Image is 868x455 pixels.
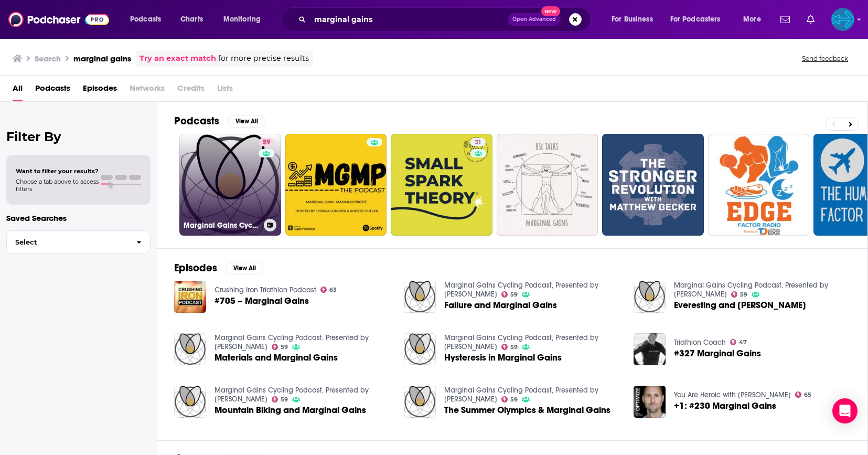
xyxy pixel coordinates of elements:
[179,134,281,236] a: 59Marginal Gains Cycling Podcast, Presented by [PERSON_NAME]
[674,338,726,347] a: Triathlon Coach
[259,138,274,146] a: 59
[604,11,666,28] button: open menu
[832,398,858,424] div: Open Intercom Messenger
[217,80,233,101] span: Lists
[512,17,556,22] span: Open Advanced
[218,52,309,65] span: for more precise results
[7,239,128,246] span: Select
[6,230,151,254] button: Select
[541,6,560,16] span: New
[634,281,666,313] img: Everesting and Marginal Gains
[674,349,761,358] a: #327 Marginal Gains
[8,9,109,29] img: Podchaser - Follow, Share and Rate Podcasts
[13,80,23,101] a: All
[281,397,288,402] span: 59
[508,13,561,26] button: Open AdvancedNew
[215,406,366,415] a: Mountain Biking and Marginal Gains
[501,344,518,350] a: 59
[510,345,518,350] span: 59
[215,285,316,294] a: Crushing Iron Triathlon Podcast
[740,292,747,297] span: 59
[663,11,736,28] button: open menu
[470,138,486,146] a: 31
[35,54,61,64] h3: Search
[475,137,481,148] span: 31
[130,80,165,101] span: Networks
[215,333,369,351] a: Marginal Gains Cycling Podcast, Presented by Silca
[272,396,288,403] a: 59
[674,390,791,399] a: You Are Heroic with Brian Johnson
[174,333,206,365] a: Materials and Marginal Gains
[501,396,518,403] a: 59
[263,137,270,148] span: 59
[804,393,811,397] span: 65
[404,281,436,313] img: Failure and Marginal Gains
[130,12,161,27] span: Podcasts
[802,10,819,28] a: Show notifications dropdown
[674,281,828,299] a: Marginal Gains Cycling Podcast, Presented by Silca
[444,333,598,351] a: Marginal Gains Cycling Podcast, Presented by Silca
[501,291,518,298] a: 59
[831,8,854,31] img: User Profile
[795,391,812,398] a: 65
[634,386,666,418] img: +1: #230 Marginal Gains
[174,261,217,274] h2: Episodes
[83,80,117,101] a: Episodes
[291,7,601,31] div: Search podcasts, credits, & more...
[215,353,338,362] a: Materials and Marginal Gains
[444,386,598,404] a: Marginal Gains Cycling Podcast, Presented by Silca
[674,401,776,410] a: +1: #230 Marginal Gains
[35,80,70,101] a: Podcasts
[140,52,216,65] a: Try an exact match
[404,333,436,365] img: Hysteresis in Marginal Gains
[174,281,206,313] a: #705 – Marginal Gains
[320,287,337,293] a: 63
[73,54,131,64] h3: marginal gains
[215,386,369,404] a: Marginal Gains Cycling Podcast, Presented by Silca
[444,406,610,415] a: The Summer Olympics & Marginal Gains
[174,386,206,418] img: Mountain Biking and Marginal Gains
[174,114,219,128] h2: Podcasts
[670,12,721,27] span: For Podcasters
[174,11,209,28] a: Charts
[674,301,806,310] span: Everesting and [PERSON_NAME]
[831,8,854,31] span: Logged in as backbonemedia
[831,8,854,31] button: Show profile menu
[16,167,99,175] span: Want to filter your results?
[510,397,518,402] span: 59
[776,10,794,28] a: Show notifications dropdown
[226,262,263,274] button: View All
[174,114,265,128] a: PodcastsView All
[731,291,748,298] a: 59
[329,288,337,292] span: 63
[228,115,265,128] button: View All
[444,301,557,310] a: Failure and Marginal Gains
[634,333,666,365] img: #327 Marginal Gains
[184,221,260,230] h3: Marginal Gains Cycling Podcast, Presented by [PERSON_NAME]
[310,11,508,28] input: Search podcasts, credits, & more...
[215,297,309,305] a: #705 – Marginal Gains
[216,11,274,28] button: open menu
[799,54,851,63] button: Send feedback
[16,178,99,193] span: Choose a tab above to access filters.
[444,281,598,299] a: Marginal Gains Cycling Podcast, Presented by Silca
[510,292,518,297] span: 59
[6,129,151,144] h2: Filter By
[281,345,288,350] span: 59
[123,11,175,28] button: open menu
[177,80,205,101] span: Credits
[404,386,436,418] a: The Summer Olympics & Marginal Gains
